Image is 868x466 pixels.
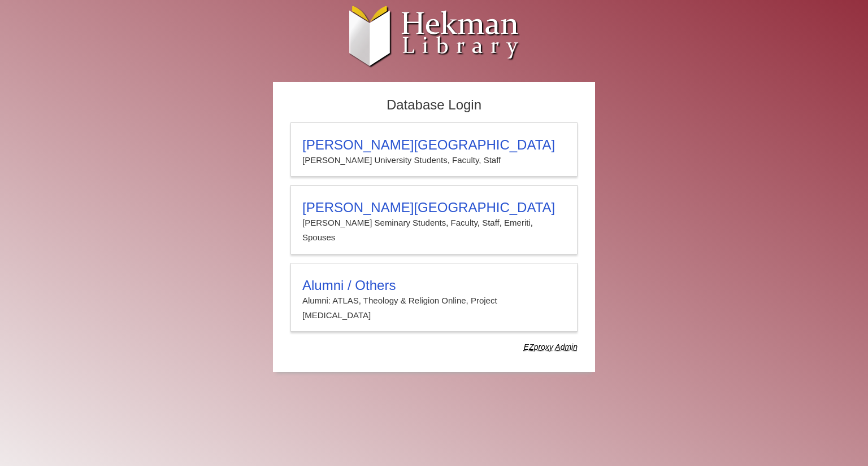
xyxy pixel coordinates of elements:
[302,278,566,293] h3: Alumni / Others
[302,200,566,216] h3: [PERSON_NAME][GEOGRAPHIC_DATA]
[524,342,578,351] dfn: Use Alumni login
[302,293,566,323] p: Alumni: ATLAS, Theology & Religion Online, Project [MEDICAL_DATA]
[302,137,566,153] h3: [PERSON_NAME][GEOGRAPHIC_DATA]
[290,185,578,254] a: [PERSON_NAME][GEOGRAPHIC_DATA][PERSON_NAME] Seminary Students, Faculty, Staff, Emeriti, Spouses
[302,216,566,245] p: [PERSON_NAME] Seminary Students, Faculty, Staff, Emeriti, Spouses
[302,278,566,323] summary: Alumni / OthersAlumni: ATLAS, Theology & Religion Online, Project [MEDICAL_DATA]
[290,122,578,177] a: [PERSON_NAME][GEOGRAPHIC_DATA][PERSON_NAME] University Students, Faculty, Staff
[285,94,583,117] h2: Database Login
[302,153,566,168] p: [PERSON_NAME] University Students, Faculty, Staff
